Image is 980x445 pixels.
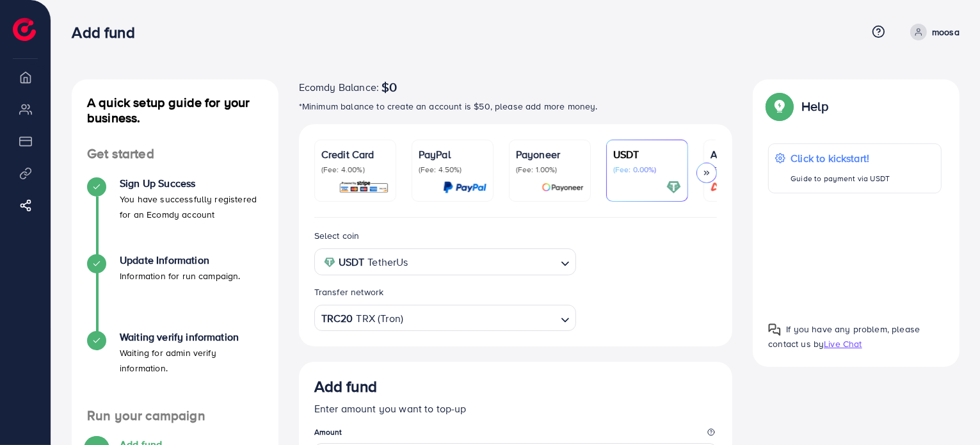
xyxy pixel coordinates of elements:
p: moosa [932,24,960,40]
label: Transfer network [314,286,384,298]
h4: Update Information [120,254,241,266]
p: *Minimum balance to create an account is $50, please add more money. [299,99,733,114]
p: PayPal [419,147,486,162]
img: logo [13,18,36,41]
span: TRX (Tron) [357,309,404,328]
p: Credit Card [321,147,389,162]
a: moosa [905,24,960,40]
div: Search for option [314,248,576,275]
p: Waiting for admin verify information. [120,345,263,376]
input: Search for option [405,309,556,328]
span: $0 [382,79,397,95]
img: Popup guide [768,323,781,336]
p: Help [801,99,828,114]
p: (Fee: 4.00%) [321,165,389,175]
p: Airwallex [711,147,778,162]
input: Search for option [412,252,556,272]
img: card [666,180,681,195]
h4: Run your campaign [72,408,278,424]
span: If you have any problem, please contact us by [768,323,920,350]
span: Ecomdy Balance: [299,79,379,95]
h3: Add fund [72,23,145,42]
img: coin [324,257,335,268]
p: (Fee: 4.50%) [419,165,486,175]
p: (Fee: 0.00%) [613,165,681,175]
p: Enter amount you want to top-up [314,401,718,416]
h4: Get started [72,146,278,162]
p: Click to kickstart! [791,150,890,166]
h4: A quick setup guide for your business. [72,95,278,125]
p: Payoneer [516,147,584,162]
div: Search for option [314,305,576,331]
img: Popup guide [768,95,791,118]
li: Sign Up Success [72,177,278,254]
h4: Waiting verify information [120,331,263,343]
p: Guide to payment via USDT [791,171,890,186]
label: Select coin [314,229,360,242]
h3: Add fund [314,377,377,396]
strong: TRC20 [321,309,353,328]
li: Waiting verify information [72,331,278,408]
p: USDT [613,147,681,162]
p: You have successfully registered for an Ecomdy account [120,191,263,222]
img: card [707,180,778,195]
p: Information for run campaign. [120,268,241,284]
legend: Amount [314,426,718,442]
span: TetherUs [367,253,408,271]
span: Live Chat [824,337,862,350]
img: card [339,180,389,195]
img: card [542,180,584,195]
iframe: Chat [926,387,970,435]
h4: Sign Up Success [120,177,263,190]
p: (Fee: 1.00%) [516,165,584,175]
li: Update Information [72,254,278,331]
img: card [443,180,486,195]
strong: USDT [339,253,365,271]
